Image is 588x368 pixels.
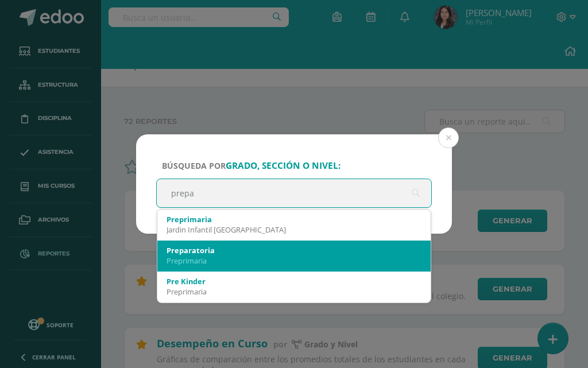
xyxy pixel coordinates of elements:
div: Preprimaria [167,214,421,224]
div: Pre Kinder [167,276,421,286]
div: Jardin Infantil [GEOGRAPHIC_DATA] [167,224,421,235]
button: Close (Esc) [438,127,459,148]
div: Preprimaria [167,286,421,297]
div: Preprimaria [167,255,421,266]
strong: grado, sección o nivel: [226,160,341,172]
span: Búsqueda por [162,160,341,171]
input: ej. Primero primaria, etc. [157,179,431,207]
div: Preparatoria [167,245,421,255]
